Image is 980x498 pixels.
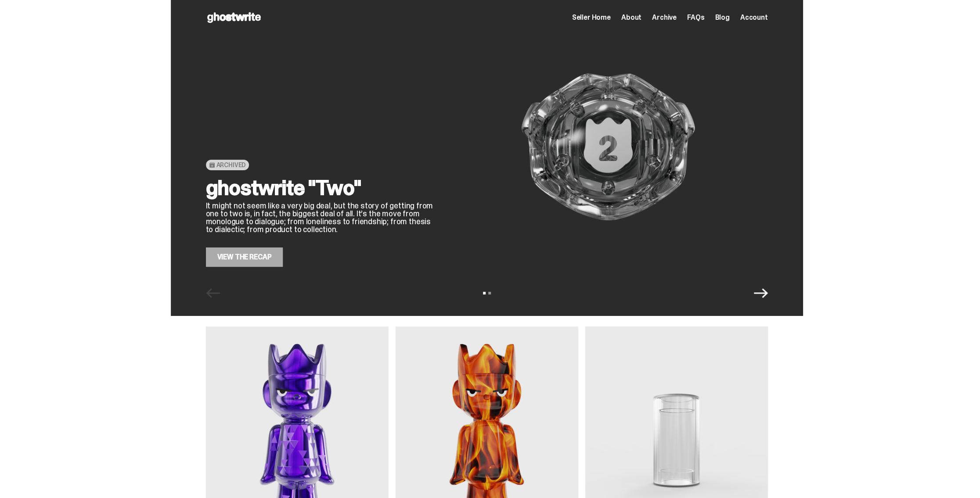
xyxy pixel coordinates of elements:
[652,14,677,21] a: Archive
[687,14,704,21] a: FAQs
[621,14,641,21] a: About
[448,27,768,267] img: ghostwrite "Two"
[754,286,768,300] button: Next
[216,161,246,168] span: Archived
[715,14,729,21] a: Blog
[206,202,434,233] p: It might not seem like a very big deal, but the story of getting from one to two is, in fact, the...
[206,177,434,198] h2: ghostwrite "Two"
[572,14,611,21] a: Seller Home
[483,292,486,294] button: View slide 1
[488,292,491,294] button: View slide 2
[206,247,283,267] a: View the Recap
[740,14,768,21] a: Account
